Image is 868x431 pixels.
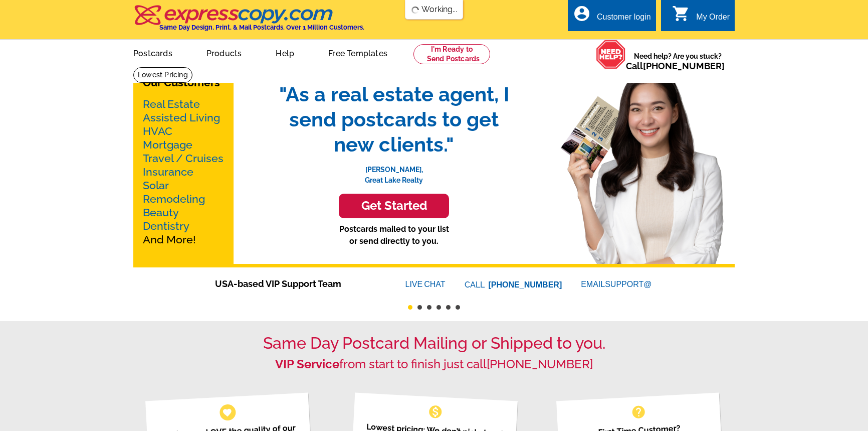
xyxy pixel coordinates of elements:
[573,11,651,24] a: account_circle Customer login
[672,5,690,23] i: shopping_cart
[143,138,192,151] a: Mortgage
[417,305,422,310] button: 2 of 6
[143,166,193,178] a: Insurance
[117,41,188,64] a: Postcards
[626,51,730,71] span: Need help? Are you stuck?
[427,305,431,310] button: 3 of 6
[605,278,653,291] font: SUPPORT@
[465,279,486,291] font: CALL
[405,278,424,291] font: LIVE
[626,61,725,71] span: Call
[143,125,172,137] a: HVAC
[143,179,169,192] a: Solar
[411,6,419,14] img: loading...
[269,194,519,218] a: Get Started
[408,305,412,310] button: 1 of 6
[573,5,591,23] i: account_circle
[597,13,651,27] div: Customer login
[143,220,189,232] a: Dentistry
[487,357,593,371] a: [PHONE_NUMBER]
[222,407,233,417] span: favorite
[159,24,364,31] h4: Same Day Design, Print, & Mail Postcards. Over 1 Million Customers.
[269,157,519,186] p: [PERSON_NAME], Great Lake Realty
[446,305,451,310] button: 5 of 6
[489,280,562,289] a: [PHONE_NUMBER]
[427,404,444,420] span: monetization_on
[351,199,437,213] h3: Get Started
[133,334,735,353] h1: Same Day Postcard Mailing or Shipped to you.
[269,82,519,157] span: "As a real estate agent, I send postcards to get new clients."
[672,11,730,24] a: shopping_cart My Order
[405,280,446,289] a: LIVECHAT
[143,206,179,219] a: Beauty
[143,152,224,165] a: Travel / Cruises
[630,404,646,420] span: help
[133,357,735,372] h2: from start to finish just call
[143,98,200,110] a: Real Estate
[133,12,364,31] a: Same Day Design, Print, & Mail Postcards. Over 1 Million Customers.
[312,41,403,64] a: Free Templates
[437,305,441,310] button: 4 of 6
[581,280,653,289] a: EMAILSUPPORT@
[275,357,339,371] strong: VIP Service
[696,13,730,27] div: My Order
[260,41,310,64] a: Help
[143,111,220,124] a: Assisted Living
[269,223,519,247] p: Postcards mailed to your list or send directly to you.
[596,40,626,69] img: help
[143,97,224,246] p: And More!
[643,61,725,71] a: [PHONE_NUMBER]
[215,277,375,291] span: USA-based VIP Support Team
[190,41,258,64] a: Products
[456,305,460,310] button: 6 of 6
[143,193,205,205] a: Remodeling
